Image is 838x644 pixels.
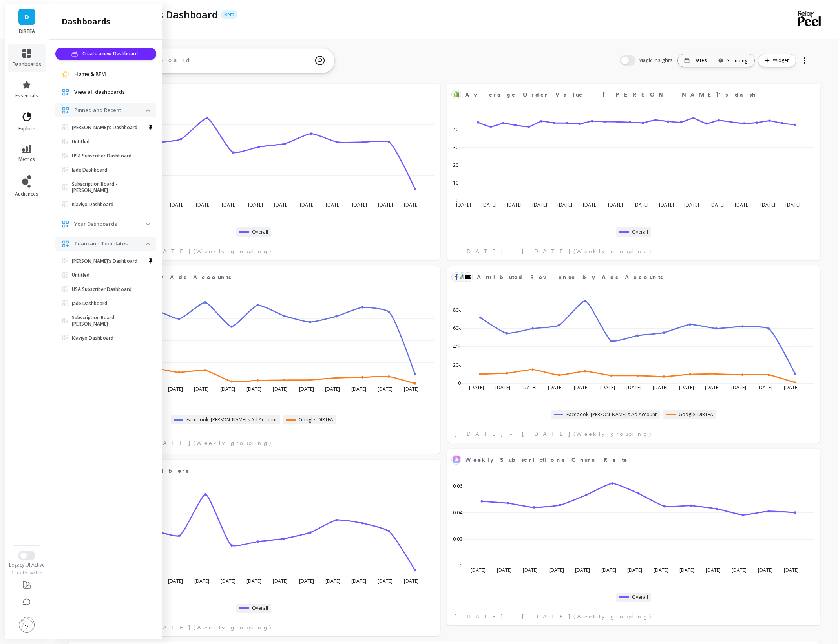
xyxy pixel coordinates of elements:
[477,272,791,283] span: Attributed Revenue by Ads Accounts
[72,124,137,131] p: [PERSON_NAME]'s Dashboard
[194,624,272,631] span: (Weekly grouping)
[632,594,648,600] span: Overall
[55,48,156,60] button: Create a new Dashboard
[573,247,652,255] span: (Weekly grouping)
[146,223,150,225] img: down caret icon
[25,13,29,22] span: D
[465,456,628,464] span: Weekly Subscriptions Churn Rate
[720,57,747,64] div: Grouping
[74,220,146,228] p: Your Dashboards
[19,617,35,633] img: profile picture
[455,247,571,255] span: [DATE] - [DATE]
[455,613,571,620] span: [DATE] - [DATE]
[186,417,277,423] span: Facebook: [PERSON_NAME]'s Ad Account
[679,412,713,418] span: Google: DIRTEA
[62,240,69,248] img: navigation item icon
[194,247,272,255] span: (Weekly grouping)
[299,417,333,423] span: Google: DIRTEA
[5,562,49,568] div: Legacy UI Active
[5,570,49,576] div: Click to switch
[62,16,110,27] h2: dashboards
[13,61,41,68] span: dashboards
[18,551,35,560] button: Switch to New UI
[62,106,69,114] img: navigation item icon
[465,454,791,465] span: Weekly Subscriptions Churn Rate
[72,286,131,293] p: USA Subscriber Dashboard
[13,28,41,35] p: DIRTEA
[97,273,231,282] span: Ad Spend by Ads Accounts
[74,106,146,114] p: Pinned and Recent
[72,315,146,327] p: Subscription Board - [PERSON_NAME]
[72,300,107,307] p: Jade Dashboard
[146,109,150,112] img: down caret icon
[632,229,648,235] span: Overall
[72,167,107,173] p: Jade Dashboard
[72,335,113,341] p: Klaviyo Dashboard
[72,139,89,145] p: Untitled
[74,88,150,96] a: View all dashboards
[758,54,796,67] button: Widget
[62,220,69,228] img: navigation item icon
[18,126,35,132] span: explore
[694,57,707,64] p: Dates
[639,57,674,64] span: Magic Insights
[573,613,652,620] span: (Weekly grouping)
[194,439,272,447] span: (Weekly grouping)
[72,153,131,159] p: USA Subscriber Dashboard
[15,93,38,99] span: essentials
[97,272,411,283] span: Ad Spend by Ads Accounts
[74,70,106,78] span: Home & RFM
[315,50,325,71] img: magic search icon
[465,91,756,99] span: Average Order Value - [PERSON_NAME]'s dash
[72,201,113,208] p: Klaviyo Dashboard
[773,57,791,64] span: Widget
[252,229,268,235] span: Overall
[74,240,146,248] p: Team and Templates
[221,10,237,19] p: Beta
[465,89,791,100] span: Average Order Value - Anwar's dash
[146,243,150,245] img: down caret icon
[566,412,657,418] span: Facebook: [PERSON_NAME]'s Ad Account
[252,605,268,611] span: Overall
[72,181,146,194] p: Subscription Board - [PERSON_NAME]
[72,258,137,264] p: [PERSON_NAME]'s Dashboard
[455,430,571,438] span: [DATE] - [DATE]
[82,50,140,58] span: Create a new Dashboard
[62,88,69,96] img: navigation item icon
[477,273,663,282] span: Attributed Revenue by Ads Accounts
[72,272,89,278] p: Untitled
[15,191,38,197] span: audiences
[85,89,411,100] span: Total Sales
[62,70,69,78] img: navigation item icon
[18,156,35,163] span: metrics
[85,465,411,476] span: New Subscribers
[573,430,652,438] span: (Weekly grouping)
[74,88,125,96] span: View all dashboards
